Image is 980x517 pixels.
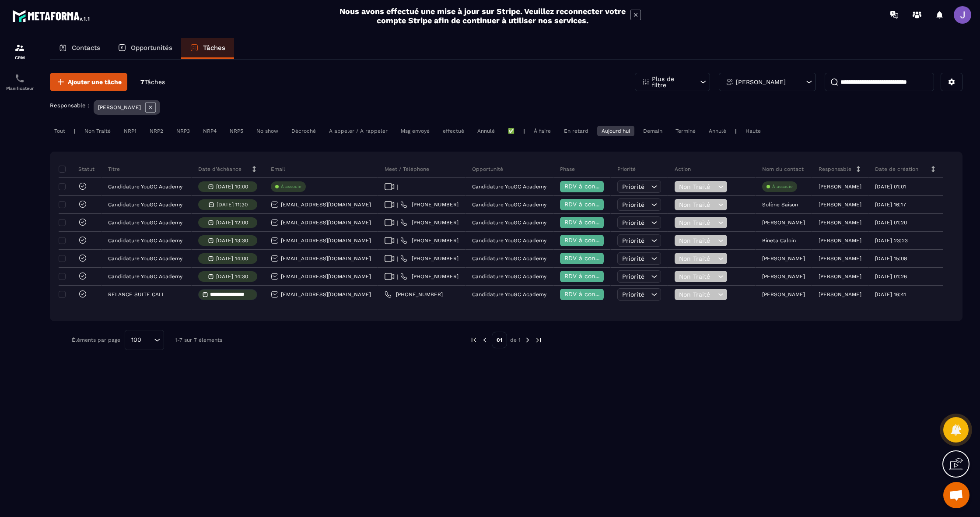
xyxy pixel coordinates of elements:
[50,102,89,109] p: Responsable :
[400,273,458,280] a: [PHONE_NUMBER]
[216,273,248,280] p: [DATE] 14:30
[639,126,667,136] div: Demain
[704,126,731,136] div: Annulé
[675,166,691,173] p: Action
[679,237,716,244] span: Non Traité
[875,166,918,173] p: Date de création
[736,79,786,85] p: [PERSON_NAME]
[216,237,248,244] p: [DATE] 13:30
[438,126,469,136] div: effectué
[400,255,458,262] a: [PHONE_NUMBER]
[145,126,168,136] div: NRP2
[622,183,644,190] span: Priorité
[125,330,164,350] div: Search for option
[108,291,165,297] p: RELANCE SUITE CALL
[397,202,398,208] span: |
[397,255,398,262] span: |
[473,126,499,136] div: Annulé
[735,128,737,134] p: |
[216,220,248,226] p: [DATE] 12:00
[597,126,634,136] div: Aujourd'hui
[564,273,621,280] span: RDV à confimer ❓
[74,128,76,134] p: |
[492,332,507,348] p: 01
[671,126,700,136] div: Terminé
[216,255,248,262] p: [DATE] 14:00
[216,184,248,190] p: [DATE] 10:00
[2,86,37,91] p: Planificateur
[762,291,805,297] p: [PERSON_NAME]
[50,73,127,91] button: Ajouter une tâche
[109,38,181,59] a: Opportunités
[622,219,644,226] span: Priorité
[400,201,458,208] a: [PHONE_NUMBER]
[875,273,907,280] p: [DATE] 01:26
[819,202,861,208] p: [PERSON_NAME]
[679,219,716,226] span: Non Traité
[2,36,37,67] a: formationformationCRM
[397,273,398,280] span: |
[472,291,546,297] p: Candidature YouGC Academy
[762,202,798,208] p: Solène Saison
[400,219,458,226] a: [PHONE_NUMBER]
[560,126,593,136] div: En retard
[108,220,182,226] p: Candidature YouGC Academy
[50,126,70,136] div: Tout
[198,166,241,173] p: Date d’échéance
[622,201,644,208] span: Priorité
[14,42,25,53] img: formation
[472,255,546,262] p: Candidature YouGC Academy
[80,126,115,136] div: Non Traité
[679,201,716,208] span: Non Traité
[108,166,120,173] p: Titre
[108,202,182,208] p: Candidature YouGC Academy
[617,166,636,173] p: Priorité
[875,255,907,262] p: [DATE] 15:08
[397,237,398,244] span: |
[875,184,906,190] p: [DATE] 01:01
[2,67,37,97] a: schedulerschedulerPlanificateur
[472,166,503,173] p: Opportunité
[140,78,165,86] p: 7
[622,255,644,262] span: Priorité
[203,44,225,52] p: Tâches
[819,255,861,262] p: [PERSON_NAME]
[679,273,716,280] span: Non Traité
[622,273,644,280] span: Priorité
[564,237,621,244] span: RDV à confimer ❓
[385,291,443,298] a: [PHONE_NUMBER]
[762,220,805,226] p: [PERSON_NAME]
[397,184,398,190] span: |
[622,291,644,298] span: Priorité
[61,166,94,173] p: Statut
[564,219,621,226] span: RDV à confimer ❓
[560,166,575,173] p: Phase
[772,184,793,190] p: À associe
[400,237,458,244] a: [PHONE_NUMBER]
[529,126,555,136] div: À faire
[564,255,621,262] span: RDV à confimer ❓
[470,336,478,344] img: prev
[72,337,120,343] p: Éléments par page
[14,73,25,84] img: scheduler
[762,273,805,280] p: [PERSON_NAME]
[287,126,320,136] div: Décroché
[679,183,716,190] span: Non Traité
[108,184,182,190] p: Candidature YouGC Academy
[175,337,222,343] p: 1-7 sur 7 éléments
[397,220,398,226] span: |
[181,38,234,59] a: Tâches
[819,273,861,280] p: [PERSON_NAME]
[481,336,489,344] img: prev
[131,44,172,52] p: Opportunités
[50,38,109,59] a: Contacts
[875,202,906,208] p: [DATE] 16:17
[819,184,861,190] p: [PERSON_NAME]
[172,126,194,136] div: NRP3
[762,255,805,262] p: [PERSON_NAME]
[144,335,152,345] input: Search for option
[819,237,861,244] p: [PERSON_NAME]
[72,44,100,52] p: Contacts
[271,166,285,173] p: Email
[819,291,861,297] p: [PERSON_NAME]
